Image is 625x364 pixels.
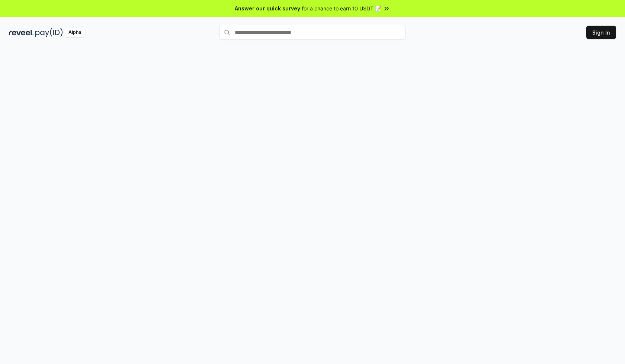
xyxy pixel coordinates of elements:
[235,4,300,12] span: Answer our quick survey
[64,28,85,37] div: Alpha
[9,28,34,37] img: reveel_dark
[35,28,63,37] img: pay_id
[586,26,616,39] button: Sign In
[302,4,381,12] span: for a chance to earn 10 USDT 📝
